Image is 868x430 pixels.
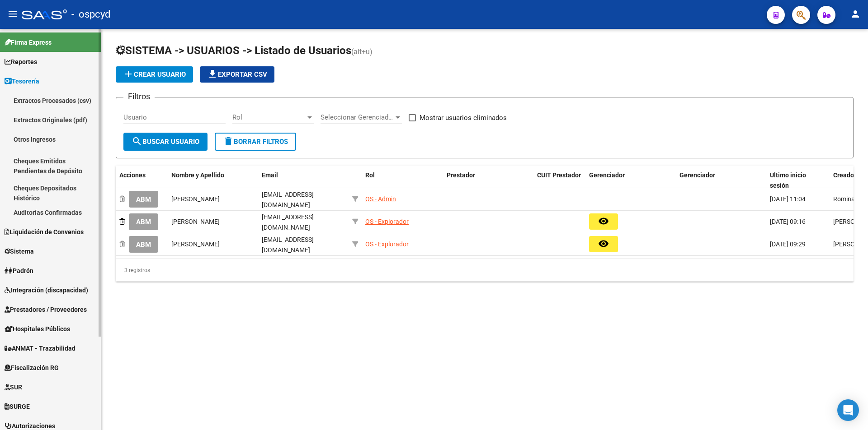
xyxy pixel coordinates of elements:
span: Firma Express [5,37,52,47]
button: ABM [129,213,158,230]
span: [EMAIL_ADDRESS][DOMAIN_NAME] [262,213,314,231]
span: [EMAIL_ADDRESS][DOMAIN_NAME] [262,191,314,208]
span: Padrón [5,266,33,276]
span: Exportar CSV [207,70,267,79]
span: Rol [232,113,306,121]
span: Hospitales Públicos [5,324,70,334]
mat-icon: person [850,9,861,19]
span: ABM [136,240,151,249]
div: OS - Admin [365,194,396,204]
span: CUIT Prestador [537,171,581,179]
button: Borrar Filtros [215,133,296,151]
span: [DATE] 11:04 [770,195,806,203]
span: Fiscalización RG [5,363,59,373]
span: Mostrar usuarios eliminados [420,112,507,123]
span: ABM [136,195,151,203]
span: Email [262,171,278,179]
datatable-header-cell: Acciones [116,166,168,195]
datatable-header-cell: CUIT Prestador [533,166,585,195]
span: Creado por [833,171,865,179]
span: Romina - [833,195,858,203]
span: [EMAIL_ADDRESS][DOMAIN_NAME] [262,236,314,254]
span: Integración (discapacidad) [5,285,88,295]
button: ABM [129,191,158,208]
span: ABM [136,218,151,226]
span: Sistema [5,246,34,256]
datatable-header-cell: Gerenciador [585,166,676,195]
mat-icon: search [132,136,142,147]
span: Acciones [119,171,146,179]
div: OS - Explorador [365,239,409,250]
datatable-header-cell: Prestador [443,166,533,195]
span: Prestador [447,171,475,179]
datatable-header-cell: Rol [362,166,443,195]
mat-icon: remove_red_eye [598,216,609,227]
span: [PERSON_NAME] [171,195,220,203]
h3: Filtros [123,90,155,103]
mat-icon: remove_red_eye [598,238,609,249]
div: OS - Explorador [365,217,409,227]
span: Ultimo inicio sesión [770,171,806,189]
button: Buscar Usuario [123,133,208,151]
span: Gerenciador [589,171,625,179]
span: Seleccionar Gerenciador [321,113,394,121]
span: [PERSON_NAME] [171,240,220,248]
span: Reportes [5,57,37,67]
div: 3 registros [116,259,854,282]
datatable-header-cell: Email [258,166,349,195]
span: Nombre y Apellido [171,171,224,179]
span: Buscar Usuario [132,138,199,146]
span: [PERSON_NAME] [171,218,220,225]
span: Crear Usuario [123,70,186,79]
span: - ospcyd [71,5,110,24]
mat-icon: menu [7,9,18,19]
span: [DATE] 09:29 [770,240,806,248]
span: Liquidación de Convenios [5,227,84,237]
span: (alt+u) [351,47,373,56]
span: SISTEMA -> USUARIOS -> Listado de Usuarios [116,44,351,57]
span: Prestadores / Proveedores [5,305,87,314]
span: Gerenciador [679,171,715,179]
mat-icon: delete [223,136,234,147]
mat-icon: add [123,69,134,79]
span: Tesorería [5,76,39,86]
span: SUR [5,382,22,392]
datatable-header-cell: Nombre y Apellido [168,166,258,195]
span: [DATE] 09:16 [770,218,806,225]
datatable-header-cell: Ultimo inicio sesión [766,166,830,195]
span: SURGE [5,402,30,412]
mat-icon: file_download [207,69,218,79]
button: ABM [129,236,158,253]
div: Open Intercom Messenger [837,399,859,421]
button: Crear Usuario [116,66,193,83]
datatable-header-cell: Gerenciador [676,166,766,195]
span: Borrar Filtros [223,138,288,146]
span: ANMAT - Trazabilidad [5,343,75,353]
button: Exportar CSV [200,66,274,83]
span: Rol [365,171,375,179]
